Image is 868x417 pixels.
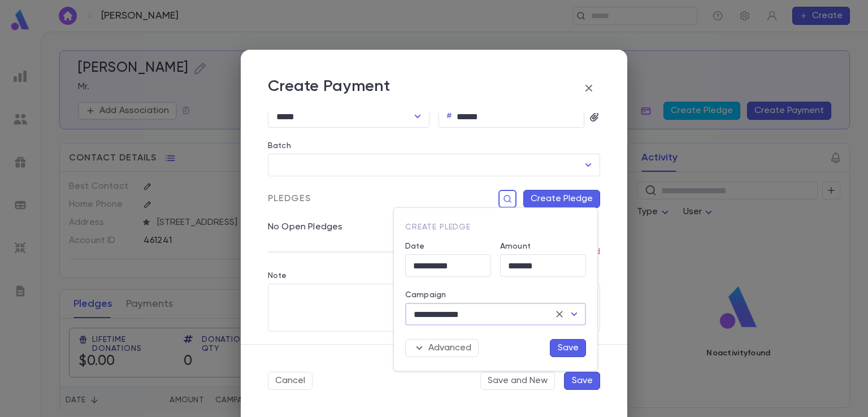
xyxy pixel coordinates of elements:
[550,339,586,357] button: Save
[405,290,446,299] label: Campaign
[405,242,491,251] label: Date
[405,223,471,231] span: Create Pledge
[500,242,531,251] label: Amount
[405,339,479,357] button: Advanced
[566,306,582,322] button: Open
[552,306,567,322] button: Clear
[405,255,491,277] input: Choose date, selected date is Sep 8, 2025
